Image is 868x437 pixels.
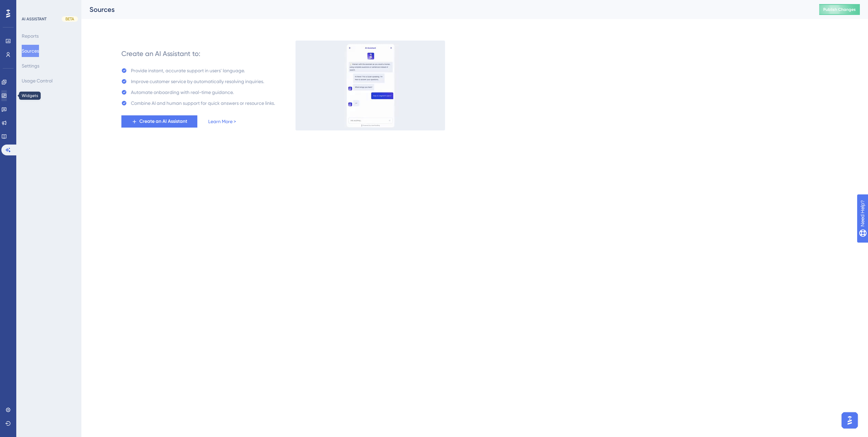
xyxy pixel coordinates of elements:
[22,45,39,57] button: Sources
[16,2,42,10] span: Need Help?
[131,66,245,75] div: Provide instant, accurate support in users' language.
[22,16,46,22] div: AI ASSISTANT
[90,5,802,14] div: Sources
[131,77,264,85] div: Improve customer service by automatically resolving inquiries.
[139,117,187,126] span: Create an AI Assistant
[121,115,197,128] button: Create an AI Assistant
[62,16,78,22] div: BETA
[131,99,275,107] div: Combine AI and human support for quick answers or resource links.
[22,75,53,87] button: Usage Control
[22,30,39,42] button: Reports
[22,60,39,72] button: Settings
[121,49,200,58] div: Create an AI Assistant to:
[131,88,234,96] div: Automate onboarding with real-time guidance.
[840,410,860,431] iframe: UserGuiding AI Assistant Launcher
[208,117,236,126] a: Learn More >
[823,7,856,12] span: Publish Changes
[295,40,445,131] img: 536038c8a6906fa413afa21d633a6c1c.gif
[819,4,860,15] button: Publish Changes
